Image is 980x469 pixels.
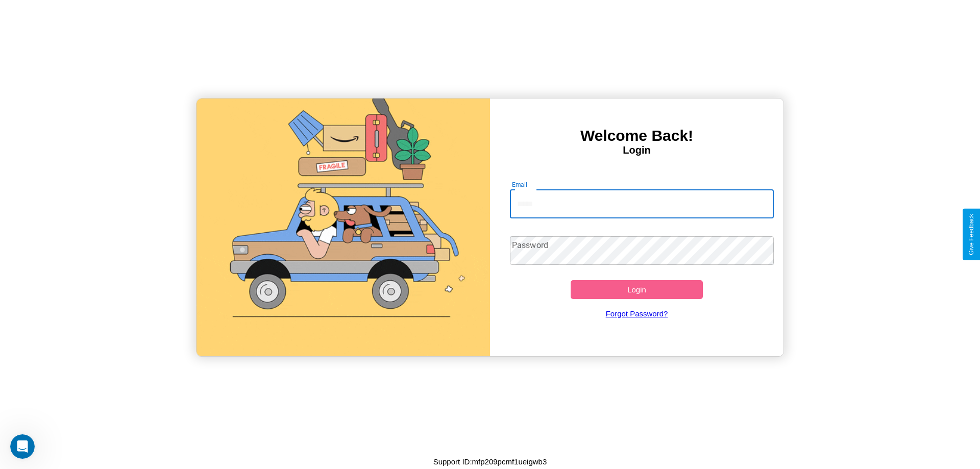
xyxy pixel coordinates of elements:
[490,127,783,144] h3: Welcome Back!
[433,455,547,468] p: Support ID: mfp209pcmf1ueigwb3
[512,180,528,189] label: Email
[490,144,783,156] h4: Login
[197,98,490,356] img: gif
[968,214,975,255] div: Give Feedback
[10,434,35,459] iframe: Intercom live chat
[505,299,769,328] a: Forgot Password?
[571,280,703,299] button: Login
